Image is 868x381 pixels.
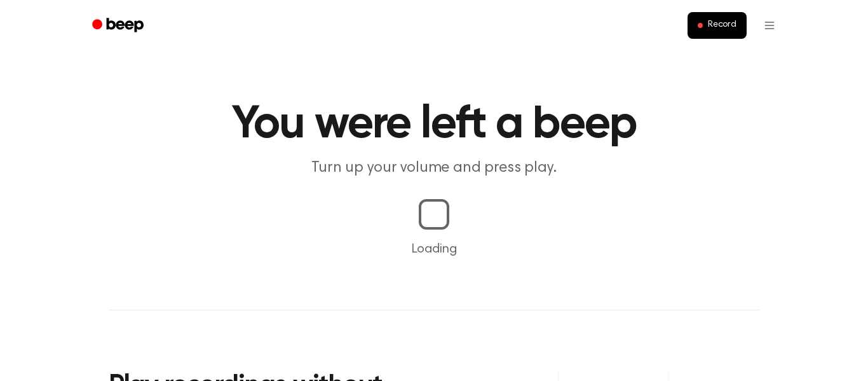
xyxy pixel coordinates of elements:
a: Beep [83,13,155,38]
button: Open menu [754,10,785,41]
span: Record [708,20,736,31]
p: Turn up your volume and press play. [190,158,678,179]
button: Record [688,12,747,39]
p: Loading [15,240,853,259]
h1: You were left a beep [109,102,759,148]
